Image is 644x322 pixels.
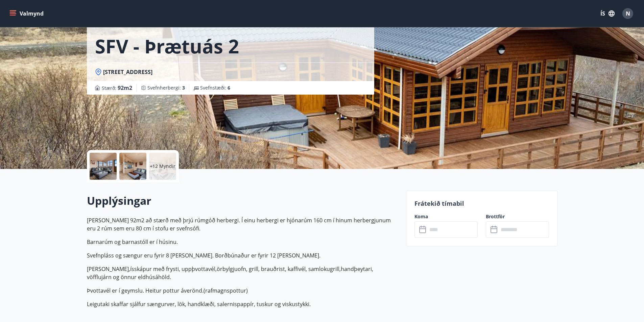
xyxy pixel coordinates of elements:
[200,84,230,91] span: Svefnstæði :
[87,265,398,281] p: [PERSON_NAME],ísskápur með frysti, uppþvottavél,örbylgjuofn, grill, brauðrist, kaffivél, samlokug...
[103,68,152,76] span: [STREET_ADDRESS]
[182,84,185,91] span: 3
[620,5,636,22] button: N
[87,287,398,295] p: Þvottavél er í geymslu. Heitur pottur áverönd.(rafmagnspottur)
[87,216,398,232] p: [PERSON_NAME] 92m2 að stærð með þrjú rúmgóð herbergi. Í einu herbergi er hjónarúm 160 cm í hinum ...
[597,7,618,20] button: ÍS
[228,84,230,91] span: 6
[147,84,185,91] span: Svefnherbergi :
[626,10,630,17] span: N
[102,84,132,92] span: Stærð :
[414,199,549,208] p: Frátekið tímabil
[87,238,398,246] p: Barnarúm og barnastóll er í húsinu.
[486,213,549,220] label: Brottför
[414,213,478,220] label: Koma
[95,33,239,59] h1: SFV - Þrætuás 2
[87,193,398,208] h2: Upplýsingar
[118,84,132,92] span: 92 m2
[8,7,46,20] button: menu
[150,163,175,170] p: +12 Myndir
[87,300,398,308] p: Leigutaki skaffar sjálfur sængurver, lök, handklæði, salernispappír, tuskur og viskustykki.
[87,251,398,259] p: Svefnpláss og sængur eru fyrir 8 [PERSON_NAME]. Borðbúnaður er fyrir 12 [PERSON_NAME].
